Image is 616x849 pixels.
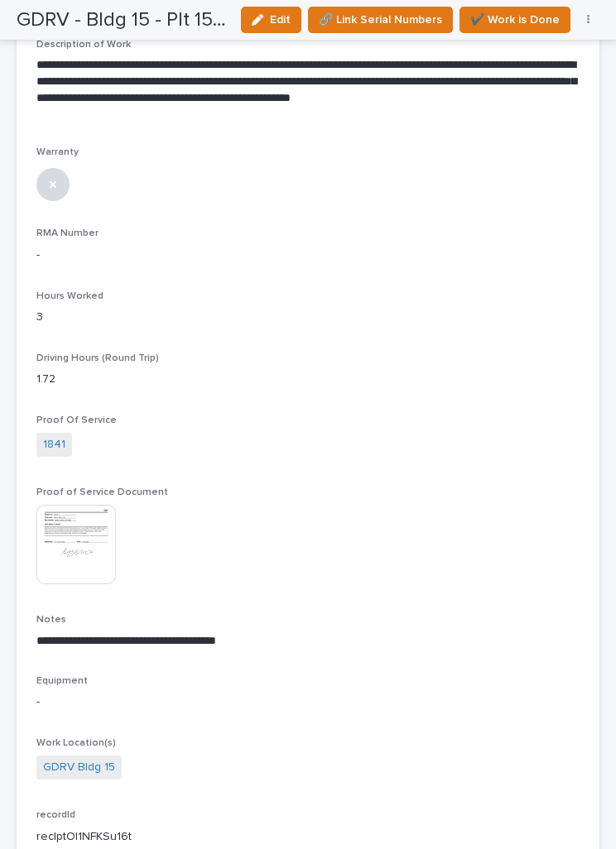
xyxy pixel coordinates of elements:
[308,7,453,33] button: 🔗 Link Serial Numbers
[36,371,580,388] p: 1.72
[460,7,570,33] button: ✔️ Work is Done
[241,7,301,33] button: Edit
[36,738,116,748] span: Work Location(s)
[36,693,580,711] p: -
[36,309,580,326] p: 3
[36,415,117,425] span: Proof Of Service
[36,810,75,820] span: recordId
[36,353,159,363] span: Driving Hours (Round Trip)
[36,247,580,264] p: -
[43,759,115,776] a: GDRV Bldg 15
[270,12,291,27] span: Edit
[43,436,65,453] a: 1841
[36,615,66,625] span: Notes
[36,487,168,497] span: Proof of Service Document
[319,10,442,30] span: 🔗 Link Serial Numbers
[36,40,131,50] span: Description of Work
[36,147,79,157] span: Warranty
[17,8,228,32] h2: GDRV - Bldg 15 - Plt 15 - Rolling mezz gate - still faulting out - customer wants sensors moved t...
[36,291,103,301] span: Hours Worked
[36,676,88,686] span: Equipment
[470,10,560,30] span: ✔️ Work is Done
[36,228,99,238] span: RMA Number
[36,828,580,846] p: recIptOI1NFKSu16t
